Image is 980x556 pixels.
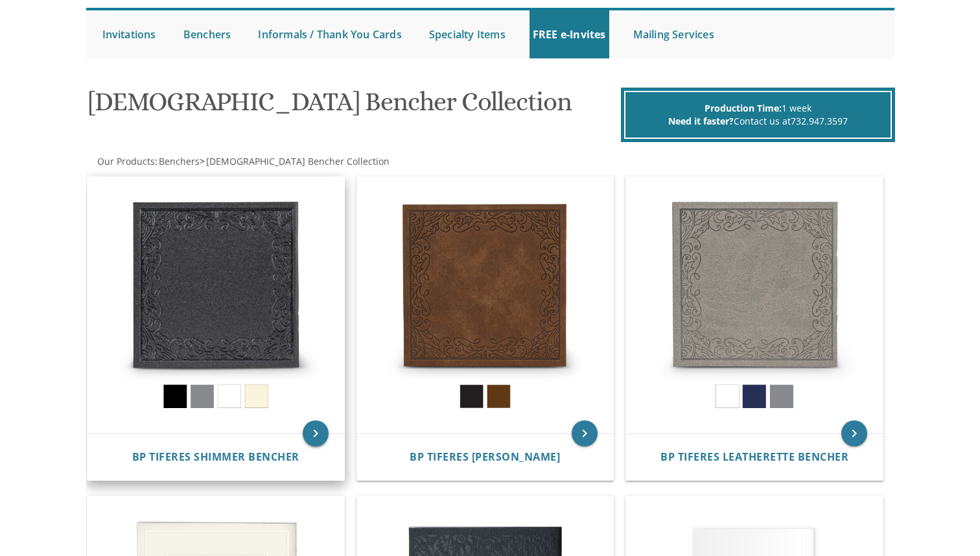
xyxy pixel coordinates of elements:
[660,451,848,463] a: BP Tiferes Leatherette Bencher
[159,155,200,167] span: Benchers
[96,155,155,167] a: Our Products
[88,88,617,126] h1: [DEMOGRAPHIC_DATA] Bencher Collection
[87,177,344,434] img: BP Tiferes Shimmer Bencher
[303,420,329,446] a: keyboard_arrow_right
[157,155,200,167] a: Benchers
[410,451,560,463] a: BP Tiferes [PERSON_NAME]
[626,177,883,434] img: BP Tiferes Leatherette Bencher
[132,450,299,464] span: BP Tiferes Shimmer Bencher
[791,115,848,127] a: 732.947.3597
[132,451,299,463] a: BP Tiferes Shimmer Bencher
[624,91,892,139] div: 1 week Contact us at
[86,155,491,168] div: :
[357,177,614,434] img: BP Tiferes Suede Bencher
[180,10,235,58] a: Benchers
[200,155,390,167] span: >
[530,10,609,58] a: FREE e-Invites
[410,450,560,464] span: BP Tiferes [PERSON_NAME]
[206,155,390,167] span: [DEMOGRAPHIC_DATA] Bencher Collection
[205,155,390,167] a: [DEMOGRAPHIC_DATA] Bencher Collection
[255,10,404,58] a: Informals / Thank You Cards
[841,420,867,446] a: keyboard_arrow_right
[668,115,734,127] span: Need it faster?
[426,10,509,58] a: Specialty Items
[572,420,598,446] a: keyboard_arrow_right
[705,102,782,114] span: Production Time:
[660,450,848,464] span: BP Tiferes Leatherette Bencher
[630,10,717,58] a: Mailing Services
[99,10,159,58] a: Invitations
